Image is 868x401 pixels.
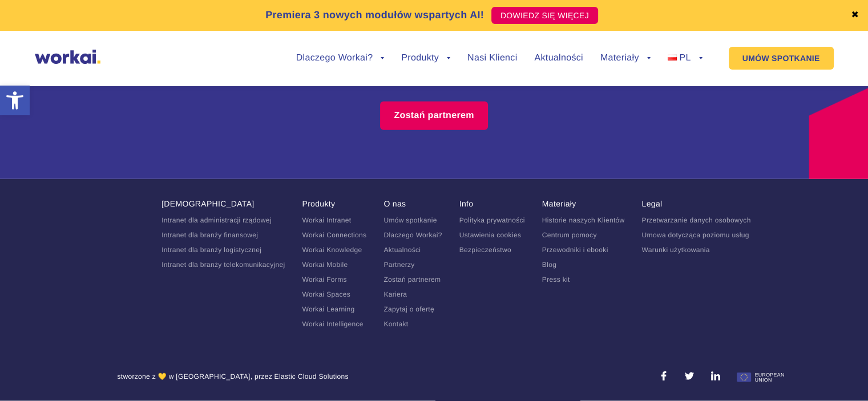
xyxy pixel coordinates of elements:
a: Blog [542,261,556,269]
a: Zostań partnerem [383,276,441,283]
p: Premiera 3 nowych modułów wspartych AI! [265,7,484,23]
a: Dlaczego Workai? [296,54,385,63]
div: stworzone z 💛 w [GEOGRAPHIC_DATA], przez Elastic Cloud Solutions [118,371,349,387]
a: Produkty [401,54,450,63]
a: Workai Learning [302,305,354,313]
a: Zostań partnerem [380,102,487,130]
a: Bezpieczeństwo [459,246,511,254]
a: Intranet dla branży logistycznej [162,246,261,254]
a: Workai Spaces [302,290,350,298]
iframe: Popup CTA [6,303,314,395]
a: Info [459,199,474,208]
a: Historie naszych Klientów [542,216,625,224]
a: [DEMOGRAPHIC_DATA] [162,199,254,208]
a: ✖ [851,11,859,20]
a: Kariera [383,290,407,298]
a: Materiały [600,54,651,63]
a: Workai Connections [302,231,366,239]
a: Workai Intranet [302,216,351,224]
a: Intranet dla administracji rządowej [162,216,272,224]
a: Workai Knowledge [302,246,362,254]
a: DOWIEDZ SIĘ WIĘCEJ [491,7,598,24]
a: Przewodniki i ebooki [542,246,608,254]
a: Partnerzy [383,261,414,269]
a: Workai Forms [302,276,346,283]
a: Intranet dla branży telekomunikacyjnej [162,261,285,269]
a: Dlaczego Workai? [383,231,442,239]
a: Centrum pomocy [542,231,597,239]
a: Zapytaj o ofertę [383,305,434,313]
span: PL [679,53,691,63]
a: Press kit [542,276,570,283]
a: UMÓW SPOTKANIE [729,47,834,70]
a: Warunki użytkowania [641,246,709,254]
a: Materiały [542,199,576,208]
a: Umowa dotycząca poziomu usług [641,231,749,239]
a: Intranet dla branży finansowej [162,231,258,239]
a: Legal [641,199,662,208]
a: Umów spotkanie [383,216,437,224]
a: Przetwarzanie danych osobowych [641,216,750,224]
a: Aktualności [534,54,583,63]
a: Nasi Klienci [467,54,517,63]
a: Produkty [302,199,335,208]
a: O nas [383,199,406,208]
a: Ustawienia cookies [459,231,521,239]
a: Workai Intelligence [302,320,363,328]
a: Workai Mobile [302,261,348,269]
a: Kontakt [383,320,408,328]
a: Polityka prywatności [459,216,525,224]
a: Aktualności [383,246,421,254]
